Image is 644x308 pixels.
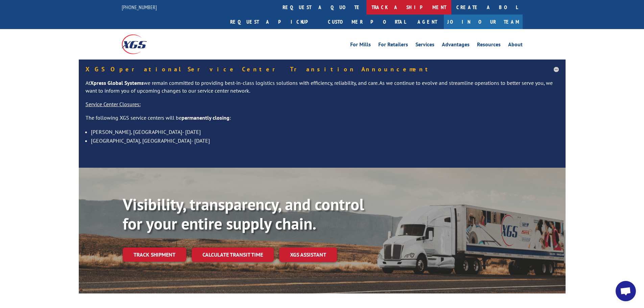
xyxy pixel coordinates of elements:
b: Visibility, transparency, and control for your entire supply chain. [123,194,364,234]
a: Advantages [442,42,470,49]
a: Join Our Team [444,15,523,29]
a: Agent [411,15,444,29]
li: [GEOGRAPHIC_DATA], [GEOGRAPHIC_DATA]- [DATE] [91,136,559,145]
a: Request a pickup [225,15,323,29]
a: Calculate transit time [192,247,274,262]
a: Resources [477,42,501,49]
a: Track shipment [123,247,186,262]
a: For Retailers [378,42,408,49]
p: The following XGS service centers will be : [86,114,559,127]
a: Customer Portal [323,15,411,29]
li: [PERSON_NAME], [GEOGRAPHIC_DATA]- [DATE] [91,127,559,136]
u: Service Center Closures: [86,101,141,108]
a: For Mills [350,42,371,49]
a: XGS ASSISTANT [279,247,337,262]
a: Open chat [616,281,636,301]
strong: Xpress Global Systems [90,79,144,86]
a: [PHONE_NUMBER] [122,4,157,10]
a: About [508,42,523,49]
p: At we remain committed to providing best-in-class logistics solutions with efficiency, reliabilit... [86,79,559,101]
a: Services [415,42,434,49]
strong: permanently closing [182,114,230,121]
h5: XGS Operational Service Center Transition Announcement [86,66,559,72]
